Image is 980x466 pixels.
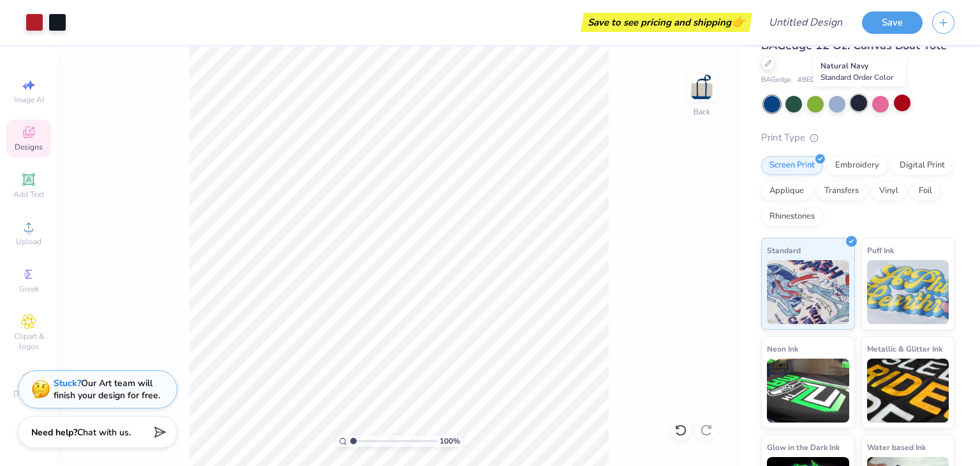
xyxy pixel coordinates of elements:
[14,95,44,105] span: Image AI
[759,10,852,35] input: Untitled Design
[31,426,77,439] strong: Need help?
[761,182,812,201] div: Applique
[867,260,949,324] img: Puff Ink
[77,426,131,439] span: Chat with us.
[761,207,823,226] div: Rhinestones
[761,75,791,86] span: BAGedge
[820,72,893,82] span: Standard Order Color
[767,342,798,355] span: Neon Ink
[54,377,81,389] strong: Stuck?
[867,342,942,355] span: Metallic & Glitter Ink
[862,12,923,34] button: Save
[16,237,41,247] span: Upload
[767,244,801,257] span: Standard
[689,74,715,100] img: Back
[13,389,44,399] span: Decorate
[54,377,160,401] div: Our Art team will finish your design for free.
[867,440,926,454] span: Water based Ink
[19,284,39,294] span: Greek
[816,182,867,201] div: Transfers
[827,156,887,175] div: Embroidery
[694,106,710,118] div: Back
[761,130,954,145] div: Print Type
[813,57,906,86] div: Natural Navy
[6,331,51,352] span: Clipart & logos
[891,156,953,175] div: Digital Print
[871,182,907,201] div: Vinyl
[761,156,823,175] div: Screen Print
[867,244,894,257] span: Puff Ink
[767,359,849,423] img: Neon Ink
[13,189,44,199] span: Add Text
[731,14,745,29] span: 👉
[798,75,824,86] span: # BE004
[767,260,849,324] img: Standard
[584,13,749,32] div: Save to see pricing and shipping
[767,440,840,454] span: Glow in the Dark Ink
[440,435,460,447] span: 100 %
[15,142,43,152] span: Designs
[910,182,940,201] div: Foil
[867,359,949,423] img: Metallic & Glitter Ink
